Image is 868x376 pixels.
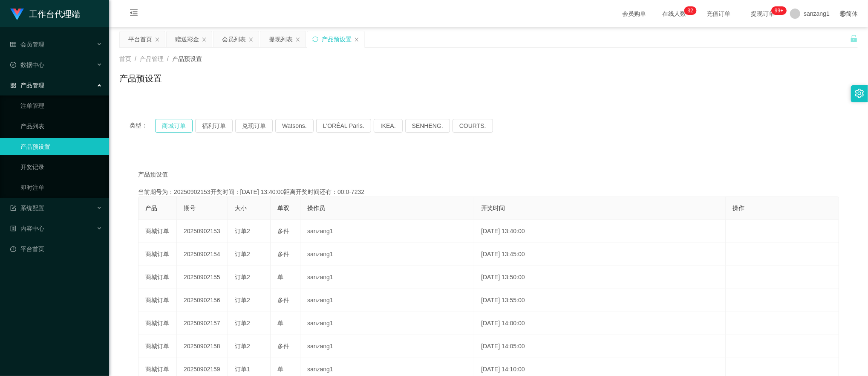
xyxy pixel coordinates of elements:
[145,205,157,211] span: 产品
[300,266,474,289] td: sanzang1
[135,55,136,62] span: /
[119,55,131,62] span: 首页
[702,11,735,17] span: 充值订单
[275,119,314,133] button: Watsons.
[374,119,403,133] button: IKEA.
[453,119,493,133] button: COURTS.
[747,11,779,17] span: 提现订单
[277,251,289,257] span: 多件
[138,170,168,179] span: 产品预设值
[474,266,726,289] td: [DATE] 13:50:00
[10,61,44,68] span: 数据中心
[177,289,228,312] td: 20250902156
[10,41,44,48] span: 会员管理
[138,243,177,266] td: 商城订单
[138,188,839,197] div: 当前期号为：20250902153开奖时间：[DATE] 13:40:00距离开奖时间还有：00:0-7232
[177,220,228,243] td: 20250902153
[405,119,450,133] button: SENHENG.
[269,31,293,47] div: 提现列表
[235,205,247,211] span: 大小
[10,9,24,20] img: logo.9652507e.png
[184,205,196,211] span: 期号
[195,119,233,133] button: 福利订单
[235,297,250,304] span: 订单2
[119,0,148,28] i: 图标: menu-fold
[155,37,160,42] i: 图标: close
[222,31,246,47] div: 会员列表
[771,6,787,15] sup: 1051
[177,312,228,335] td: 20250902157
[235,228,250,234] span: 订单2
[128,31,152,47] div: 平台首页
[167,55,169,62] span: /
[684,6,697,15] sup: 32
[130,119,155,133] span: 类型：
[295,37,300,42] i: 图标: close
[10,10,80,17] a: 工作台代理端
[10,82,16,88] i: 图标: appstore-o
[307,205,325,211] span: 操作员
[10,82,44,89] span: 产品管理
[312,36,318,42] i: 图标: sync
[172,55,202,62] span: 产品预设置
[474,312,726,335] td: [DATE] 14:00:00
[277,297,289,304] span: 多件
[850,35,858,42] i: 图标: unlock
[235,366,250,373] span: 订单1
[119,72,162,85] h1: 产品预设置
[300,312,474,335] td: sanzang1
[277,274,283,281] span: 单
[10,205,44,211] span: 系统配置
[300,335,474,358] td: sanzang1
[316,119,371,133] button: L'ORÉAL Paris.
[138,220,177,243] td: 商城订单
[20,97,102,114] a: 注单管理
[140,55,164,62] span: 产品管理
[277,228,289,234] span: 多件
[20,179,102,196] a: 即时注单
[248,37,254,42] i: 图标: close
[732,205,744,211] span: 操作
[10,240,102,257] a: 图标: dashboard平台首页
[138,266,177,289] td: 商城订单
[235,343,250,350] span: 订单2
[29,0,80,28] h1: 工作台代理端
[10,205,16,211] i: 图标: form
[177,335,228,358] td: 20250902158
[688,6,691,15] p: 3
[300,243,474,266] td: sanzang1
[10,225,44,232] span: 内容中心
[474,335,726,358] td: [DATE] 14:05:00
[277,366,283,373] span: 单
[202,37,207,42] i: 图标: close
[277,320,283,327] span: 单
[177,266,228,289] td: 20250902155
[138,335,177,358] td: 商城订单
[10,226,16,231] i: 图标: profile
[177,243,228,266] td: 20250902154
[474,243,726,266] td: [DATE] 13:45:00
[855,89,864,98] i: 图标: setting
[481,205,505,211] span: 开奖时间
[235,274,250,281] span: 订单2
[20,159,102,176] a: 开奖记录
[354,37,359,42] i: 图标: close
[10,41,16,47] i: 图标: table
[474,289,726,312] td: [DATE] 13:55:00
[300,289,474,312] td: sanzang1
[10,62,16,68] i: 图标: check-circle-o
[840,11,846,17] i: 图标: global
[322,31,352,47] div: 产品预设置
[235,320,250,327] span: 订单2
[300,220,474,243] td: sanzang1
[20,138,102,155] a: 产品预设置
[175,31,199,47] div: 赠送彩金
[235,119,273,133] button: 兑现订单
[20,118,102,135] a: 产品列表
[690,6,693,15] p: 2
[138,289,177,312] td: 商城订单
[155,119,193,133] button: 商城订单
[235,251,250,257] span: 订单2
[277,343,289,350] span: 多件
[138,312,177,335] td: 商城订单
